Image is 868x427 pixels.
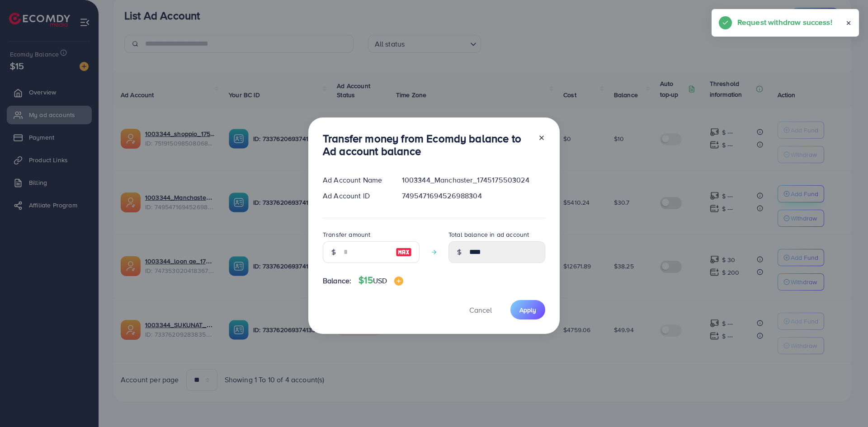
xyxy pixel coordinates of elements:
[448,230,529,239] label: Total balance in ad account
[323,132,531,158] h3: Transfer money from Ecomdy balance to Ad account balance
[323,276,351,286] span: Balance:
[458,300,503,319] button: Cancel
[316,191,395,201] div: Ad Account ID
[394,277,403,286] img: image
[737,16,832,28] h5: Request withdraw success!
[510,300,545,319] button: Apply
[396,247,412,258] img: image
[395,191,552,201] div: 7495471694526988304
[359,275,403,286] h4: $15
[395,175,552,185] div: 1003344_Manchaster_1745175503024
[373,276,387,286] span: USD
[323,230,370,239] label: Transfer amount
[316,175,395,185] div: Ad Account Name
[830,386,861,420] iframe: Chat
[519,305,536,314] span: Apply
[469,305,492,315] span: Cancel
